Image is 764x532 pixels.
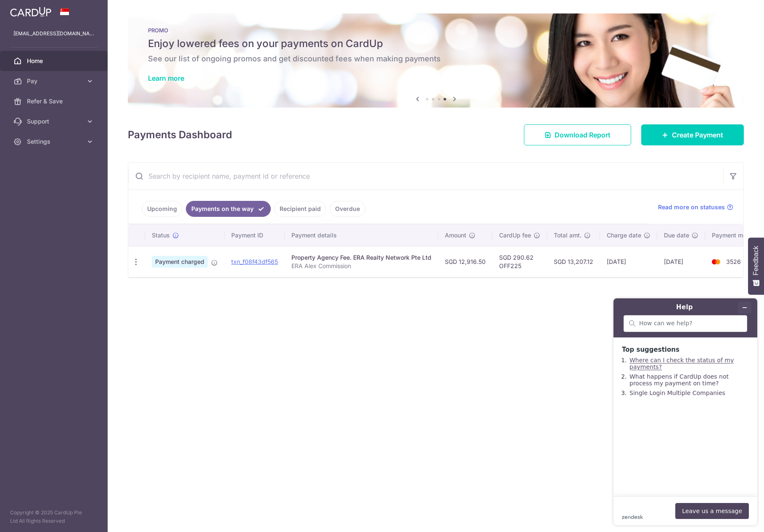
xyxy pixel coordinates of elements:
h6: See our list of ongoing promos and get discounted fees when making payments [148,54,724,64]
th: Payment details [285,224,438,246]
button: Feedback - Show survey [748,237,764,295]
span: Download Report [555,130,611,140]
a: txn_f08f43df565 [231,258,278,265]
a: Read more on statuses [658,203,733,211]
iframe: Find more information here [607,292,764,532]
span: Total amt. [554,231,582,240]
td: [DATE] [600,246,657,277]
span: Read more on statuses [658,203,725,211]
span: Refer & Save [27,97,82,105]
span: Status [152,231,170,240]
a: Overdue [330,201,365,217]
p: ERA Alex Commission [291,262,431,270]
input: Search by recipient name, payment id or reference [128,163,723,190]
img: CardUp [10,7,51,17]
td: [DATE] [657,246,705,277]
a: Create Payment [641,124,744,145]
span: Home [27,57,82,65]
h4: Payments Dashboard [128,127,232,142]
span: Payment charged [152,256,208,268]
span: Create Payment [672,130,723,140]
td: SGD 290.62 OFF225 [492,246,547,277]
span: Feedback [752,246,760,275]
a: Learn more [148,74,184,82]
span: Support [27,117,82,126]
span: Settings [27,137,82,146]
h5: Enjoy lowered fees on your payments on CardUp [148,37,724,50]
span: Pay [27,77,82,85]
p: [EMAIL_ADDRESS][DOMAIN_NAME] [13,29,94,38]
div: Property Agency Fee. ERA Realty Network Pte Ltd [291,253,431,262]
a: Recipient paid [274,201,326,217]
span: 3526 [726,258,741,265]
span: Amount [445,231,466,240]
a: Upcoming [142,201,182,217]
p: PROMO [148,27,724,34]
a: Payments on the way [186,201,271,217]
span: Charge date [607,231,641,240]
a: Download Report [524,124,631,145]
td: SGD 12,916.50 [438,246,492,277]
td: SGD 13,207.12 [547,246,600,277]
th: Payment ID [225,224,285,246]
span: Help [19,6,37,13]
span: CardUp fee [499,231,531,240]
img: Bank Card [708,257,724,267]
img: Latest Promos banner [128,13,744,108]
span: Due date [664,231,689,240]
